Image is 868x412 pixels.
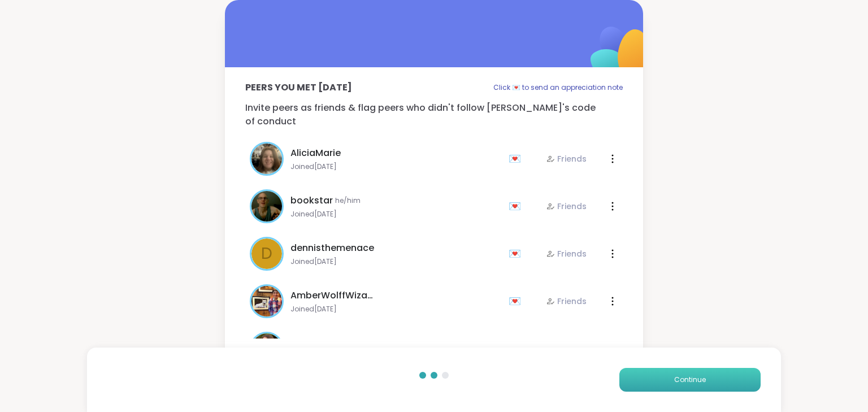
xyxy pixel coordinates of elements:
[509,197,526,215] div: 💌
[290,162,502,171] span: Joined [DATE]
[245,101,623,128] p: Invite peers as friends & flag peers who didn't follow [PERSON_NAME]'s code of conduct
[290,146,341,160] span: AliciaMarie
[509,245,526,263] div: 💌
[251,286,282,316] img: AmberWolffWizard
[546,248,587,259] div: Friends
[251,144,282,174] img: AliciaMarie
[261,242,272,266] span: d
[546,296,587,307] div: Friends
[290,305,502,314] span: Joined [DATE]
[619,368,761,392] button: Continue
[290,210,502,219] span: Joined [DATE]
[251,333,282,364] img: shelleehance
[245,81,352,94] p: Peers you met [DATE]
[290,257,502,266] span: Joined [DATE]
[290,241,374,255] span: dennisthemenace
[290,289,375,302] span: AmberWolffWizard
[251,191,282,222] img: bookstar
[509,150,526,168] div: 💌
[546,201,587,212] div: Friends
[290,194,333,207] span: bookstar
[546,153,587,164] div: Friends
[335,196,361,205] span: he/him
[509,292,526,310] div: 💌
[290,336,351,350] span: shelleehance
[493,81,623,94] p: Click 💌 to send an appreciation note
[674,375,706,385] span: Continue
